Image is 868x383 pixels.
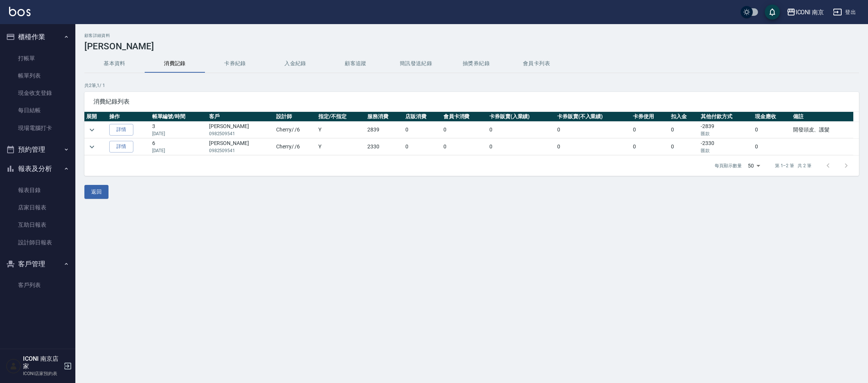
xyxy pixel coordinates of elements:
[23,355,61,370] h5: ICONI 南京店家
[669,122,699,138] td: 0
[274,139,317,155] td: Cherry / /6
[506,55,567,73] button: 會員卡列表
[631,112,669,122] th: 卡券使用
[442,139,487,155] td: 0
[209,130,272,137] p: 0982509541
[84,55,145,73] button: 基本資料
[84,41,859,52] h3: [PERSON_NAME]
[209,147,272,154] p: 0982509541
[386,55,446,73] button: 簡訊發送紀錄
[699,112,753,122] th: 其他付款方式
[791,112,853,122] th: 備註
[3,84,72,102] a: 現金收支登錄
[442,122,487,138] td: 0
[207,139,274,155] td: [PERSON_NAME]
[265,55,325,73] button: 入金紀錄
[3,234,72,251] a: 設計師日報表
[403,112,442,122] th: 店販消費
[487,112,555,122] th: 卡券販賣(入業績)
[107,112,150,122] th: 操作
[365,112,403,122] th: 服務消費
[152,147,205,154] p: [DATE]
[325,55,386,73] button: 顧客追蹤
[207,122,274,138] td: [PERSON_NAME]
[3,102,72,119] a: 每日結帳
[150,112,207,122] th: 帳單編號/時間
[316,139,365,155] td: Y
[669,139,699,155] td: 0
[3,276,72,294] a: 客戶列表
[23,370,61,377] p: ICONI店家預約表
[6,359,21,374] img: Person
[3,159,72,179] button: 報表及分析
[442,112,487,122] th: 會員卡消費
[669,112,699,122] th: 扣入金
[145,55,205,73] button: 消費記錄
[3,119,72,137] a: 現場電腦打卡
[403,122,442,138] td: 0
[274,122,317,138] td: Cherry / /6
[555,139,631,155] td: 0
[631,122,669,138] td: 0
[699,139,753,155] td: -2330
[3,216,72,233] a: 互助日報表
[791,122,853,138] td: 開發頭皮、護髮
[3,140,72,159] button: 預約管理
[699,122,753,138] td: -2839
[3,27,72,47] button: 櫃檯作業
[745,156,763,176] div: 50
[109,141,133,153] a: 詳情
[93,98,850,105] span: 消費紀錄列表
[555,112,631,122] th: 卡券販賣(不入業績)
[555,122,631,138] td: 0
[3,199,72,216] a: 店家日報表
[830,5,859,19] button: 登出
[765,5,780,20] button: save
[701,147,751,154] p: 匯款
[86,124,98,136] button: expand row
[150,139,207,155] td: 6
[796,8,824,17] div: ICONI 南京
[775,162,811,169] p: 第 1–2 筆 共 2 筆
[84,185,108,199] button: 返回
[316,122,365,138] td: Y
[84,33,859,38] h2: 顧客詳細資料
[487,122,555,138] td: 0
[631,139,669,155] td: 0
[3,254,72,274] button: 客戶管理
[753,112,791,122] th: 現金應收
[9,7,31,16] img: Logo
[3,67,72,84] a: 帳單列表
[753,139,791,155] td: 0
[701,130,751,137] p: 匯款
[84,112,107,122] th: 展開
[152,130,205,137] p: [DATE]
[207,112,274,122] th: 客戶
[3,182,72,199] a: 報表目錄
[150,122,207,138] td: 3
[109,124,133,136] a: 詳情
[365,122,403,138] td: 2839
[403,139,442,155] td: 0
[205,55,265,73] button: 卡券紀錄
[84,82,859,89] p: 共 2 筆, 1 / 1
[316,112,365,122] th: 指定/不指定
[365,139,403,155] td: 2330
[784,5,827,20] button: ICONI 南京
[3,50,72,67] a: 打帳單
[753,122,791,138] td: 0
[487,139,555,155] td: 0
[446,55,506,73] button: 抽獎券紀錄
[86,141,98,153] button: expand row
[715,162,742,169] p: 每頁顯示數量
[274,112,317,122] th: 設計師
